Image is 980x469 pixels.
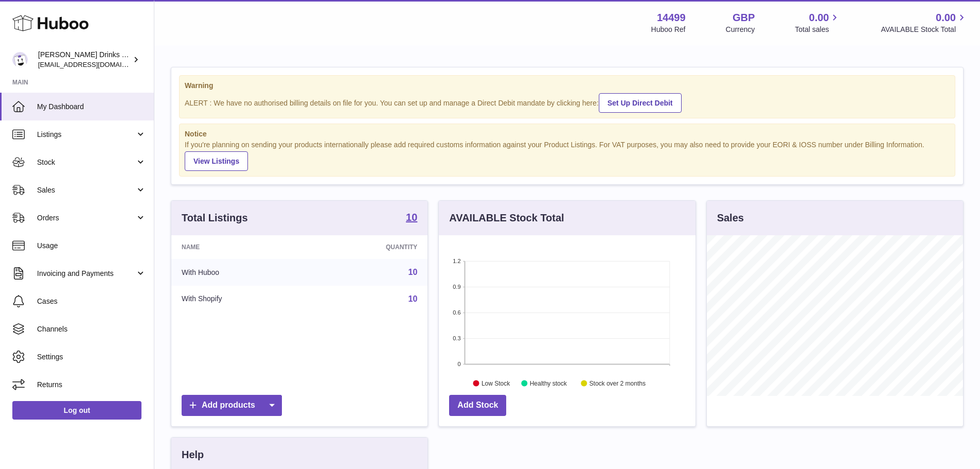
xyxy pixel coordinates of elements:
span: Cases [37,297,146,306]
text: 1.2 [453,258,461,264]
h3: Total Listings [182,211,248,225]
text: 0.3 [453,335,461,341]
div: Huboo Ref [651,25,686,34]
strong: GBP [733,11,755,25]
a: 10 [406,212,417,224]
strong: Notice [185,129,950,139]
a: 0.00 Total sales [795,11,841,34]
strong: 10 [406,212,417,222]
span: Channels [37,324,146,334]
a: 0.00 AVAILABLE Stock Total [881,11,968,34]
span: Total sales [795,25,841,34]
a: Set Up Direct Debit [599,93,682,113]
text: Low Stock [482,380,510,387]
div: If you're planning on sending your products internationally please add required customs informati... [185,140,950,171]
td: With Huboo [171,259,310,286]
th: Name [171,235,310,259]
span: 0.00 [936,11,956,25]
td: With Shopify [171,286,310,312]
span: [EMAIL_ADDRESS][DOMAIN_NAME] [38,60,151,68]
text: 0.6 [453,309,461,316]
span: Stock [37,158,135,167]
h3: AVAILABLE Stock Total [449,211,564,225]
text: Healthy stock [530,380,567,387]
a: Add products [182,395,282,416]
span: Settings [37,352,146,362]
span: Invoicing and Payments [37,269,135,279]
th: Quantity [310,235,428,259]
div: Currency [726,25,755,34]
a: 10 [408,294,418,303]
img: internalAdmin-14499@internal.huboo.com [12,52,28,67]
div: [PERSON_NAME] Drinks LTD (t/a Zooz) [38,50,131,70]
text: 0 [458,361,461,367]
h3: Sales [717,211,744,225]
a: View Listings [185,151,248,171]
div: ALERT : We have no authorised billing details on file for you. You can set up and manage a Direct... [185,92,950,113]
h3: Help [182,448,204,462]
strong: Warning [185,81,950,91]
span: Listings [37,130,135,140]
text: 0.9 [453,284,461,290]
a: Log out [12,401,141,420]
span: AVAILABLE Stock Total [881,25,968,34]
span: 0.00 [809,11,829,25]
span: My Dashboard [37,102,146,112]
span: Returns [37,380,146,390]
a: 10 [408,268,418,276]
span: Orders [37,213,135,223]
a: Add Stock [449,395,506,416]
strong: 14499 [657,11,686,25]
text: Stock over 2 months [590,380,646,387]
span: Usage [37,241,146,251]
span: Sales [37,185,135,195]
